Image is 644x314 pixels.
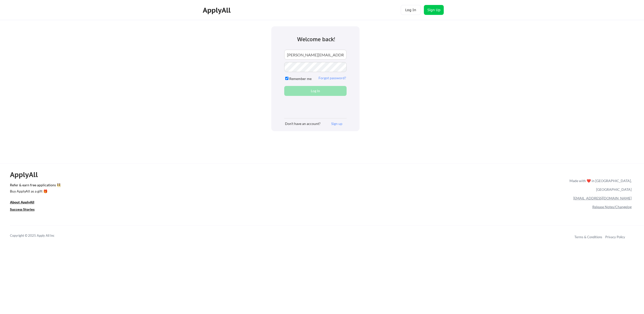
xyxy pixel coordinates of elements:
[318,76,347,80] button: Forgot password?
[10,189,60,195] a: Buy ApplyAll as a gift 🎁
[289,77,312,81] label: Remember me
[284,50,347,60] input: Email
[567,176,632,194] div: Made with ❤️ in [GEOGRAPHIC_DATA], [GEOGRAPHIC_DATA]
[10,170,43,179] div: ApplyAll
[424,5,444,15] button: Sign Up
[574,235,602,239] a: Terms & Conditions
[592,205,632,209] a: Release Notes/Changelog
[284,86,347,96] button: Log In
[10,233,67,238] div: Copyright © 2025 Apply All Inc
[203,6,232,14] div: ApplyAll
[10,190,60,193] div: Buy ApplyAll as a gift 🎁
[327,121,346,126] button: Sign up
[287,35,345,43] div: Welcome back!
[10,200,34,204] u: About ApplyAll
[605,235,625,239] a: Privacy Policy
[573,196,632,200] a: [EMAIL_ADDRESS][DOMAIN_NAME]
[285,121,324,126] div: Don't have an account?
[10,207,35,211] u: Success Stories
[10,199,41,206] a: About ApplyAll
[10,207,41,213] a: Success Stories
[401,5,421,15] button: Log In
[10,183,466,189] a: Refer & earn free applications 👯‍♀️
